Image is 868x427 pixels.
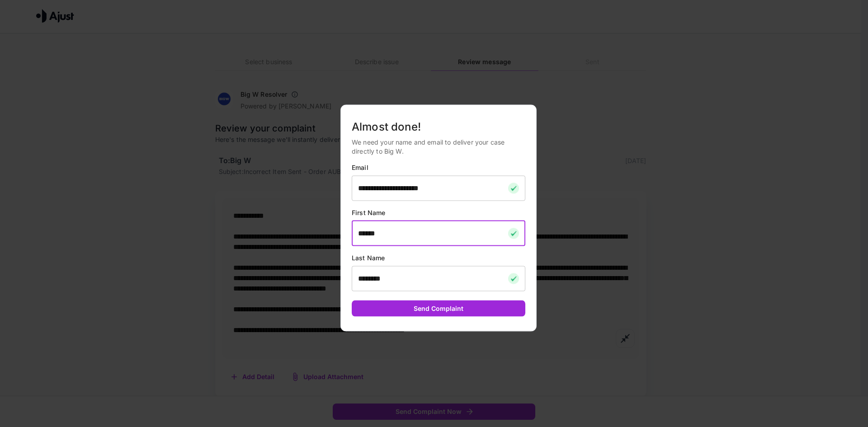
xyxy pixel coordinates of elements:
img: checkmark [508,228,519,239]
p: Last Name [352,253,525,262]
p: We need your name and email to deliver your case directly to Big W. [352,137,525,155]
h5: Almost done! [352,119,525,134]
button: Send Complaint [352,300,525,317]
p: First Name [352,208,525,217]
p: Email [352,163,525,172]
img: checkmark [508,183,519,193]
img: checkmark [508,273,519,284]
